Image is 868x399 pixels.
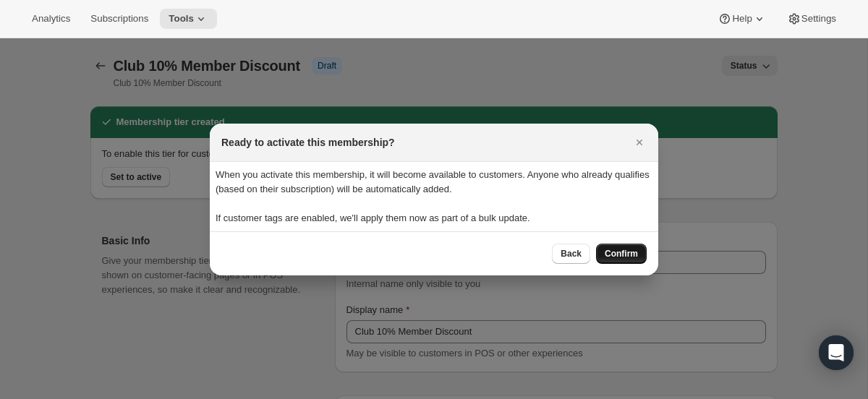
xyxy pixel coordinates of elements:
span: Analytics [32,13,70,25]
p: When you activate this membership, it will become available to customers. Anyone who already qual... [216,168,652,197]
span: Help [732,13,752,25]
button: Settings [778,9,845,29]
span: Back [561,248,582,259]
button: Tools [160,9,217,29]
button: Confirm [596,244,647,264]
span: Subscriptions [90,13,148,25]
p: If customer tags are enabled, we'll apply them now as part of a bulk update. [216,211,652,226]
span: Tools [169,13,194,25]
button: Subscriptions [82,9,157,29]
button: Analytics [23,9,79,29]
div: Open Intercom Messenger [819,335,854,370]
button: Help [709,9,775,29]
span: Confirm [605,248,638,259]
button: Close [629,132,650,153]
span: Settings [801,13,836,25]
h2: Ready to activate this membership? [221,135,395,150]
button: Back [552,244,590,264]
